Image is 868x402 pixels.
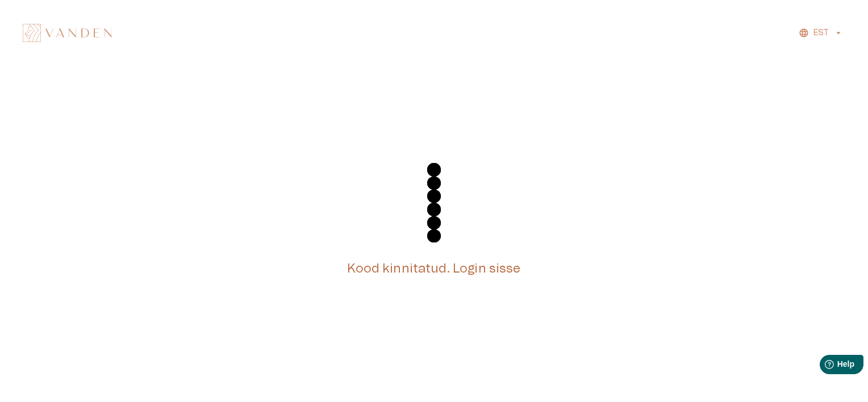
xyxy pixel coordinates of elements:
img: Vanden logo [23,24,112,42]
p: EST [813,27,829,39]
iframe: Help widget launcher [779,350,868,382]
h5: Kood kinnitatud. Login sisse [347,261,520,277]
button: EST [797,25,845,41]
